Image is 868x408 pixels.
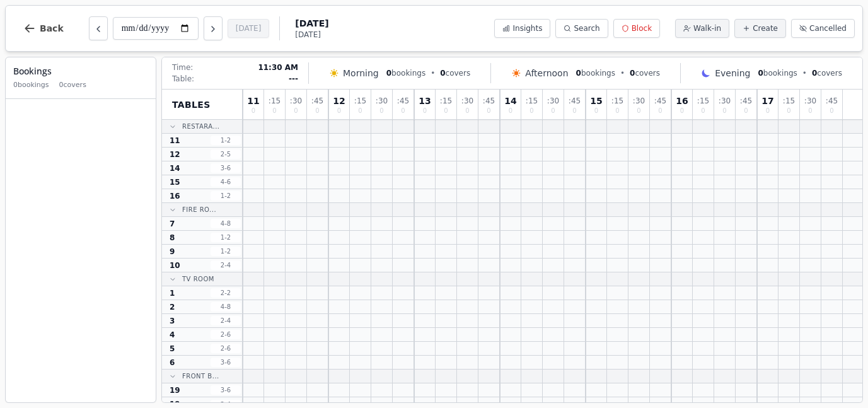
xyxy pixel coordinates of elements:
[204,16,223,40] button: Next day
[620,68,625,78] span: •
[258,62,298,73] span: 11:30 AM
[812,69,817,78] span: 0
[337,108,341,114] span: 0
[170,219,175,229] span: 7
[379,108,383,114] span: 0
[170,288,175,298] span: 1
[802,68,807,78] span: •
[170,385,180,395] span: 19
[228,19,270,38] button: [DATE]
[182,371,219,381] span: Front B...
[461,97,473,105] span: : 30
[419,96,431,105] span: 13
[170,233,175,243] span: 8
[630,68,660,78] span: covers
[423,108,427,114] span: 0
[613,19,660,38] button: Block
[722,108,726,114] span: 0
[252,108,255,114] span: 0
[358,108,362,114] span: 0
[761,96,773,105] span: 17
[465,108,469,114] span: 0
[170,260,180,271] span: 10
[766,108,770,114] span: 0
[444,108,448,114] span: 0
[594,108,598,114] span: 0
[89,16,108,40] button: Previous day
[547,97,559,105] span: : 30
[40,24,64,33] span: Back
[494,19,550,38] button: Insights
[675,19,729,38] button: Walk-in
[211,177,241,187] span: 4 - 6
[630,69,635,78] span: 0
[483,97,495,105] span: : 45
[826,97,838,105] span: : 45
[440,69,445,78] span: 0
[574,23,599,33] span: Search
[211,219,241,228] span: 4 - 8
[569,97,581,105] span: : 45
[386,69,391,78] span: 0
[170,149,180,160] span: 12
[172,98,211,111] span: Tables
[804,97,816,105] span: : 30
[290,97,302,105] span: : 30
[526,97,538,105] span: : 15
[170,358,175,368] span: 6
[808,108,812,114] span: 0
[247,96,259,105] span: 11
[170,344,175,354] span: 5
[211,316,241,325] span: 2 - 4
[211,163,241,173] span: 3 - 6
[289,74,298,84] span: ---
[170,330,175,340] span: 4
[170,177,180,187] span: 15
[701,108,705,114] span: 0
[812,68,842,78] span: covers
[680,108,684,114] span: 0
[315,108,319,114] span: 0
[170,163,180,173] span: 14
[272,108,276,114] span: 0
[211,358,241,367] span: 3 - 6
[170,136,180,146] span: 11
[211,288,241,298] span: 2 - 2
[269,97,281,105] span: : 15
[401,108,405,114] span: 0
[576,69,581,78] span: 0
[211,149,241,159] span: 2 - 5
[676,96,688,105] span: 16
[13,65,148,78] h3: Bookings
[509,108,512,114] span: 0
[697,97,709,105] span: : 15
[615,108,619,114] span: 0
[440,68,470,78] span: covers
[555,19,608,38] button: Search
[211,247,241,256] span: 1 - 2
[13,13,74,44] button: Back
[758,69,763,78] span: 0
[590,96,602,105] span: 15
[211,302,241,312] span: 4 - 8
[740,97,752,105] span: : 45
[211,191,241,201] span: 1 - 2
[294,108,298,114] span: 0
[529,108,533,114] span: 0
[333,96,345,105] span: 12
[633,97,645,105] span: : 30
[386,68,425,78] span: bookings
[487,108,490,114] span: 0
[830,108,833,114] span: 0
[376,97,388,105] span: : 30
[791,19,855,38] button: Cancelled
[440,97,452,105] span: : 15
[211,233,241,242] span: 1 - 2
[576,68,615,78] span: bookings
[172,62,193,73] span: Time:
[611,97,623,105] span: : 15
[211,344,241,353] span: 2 - 6
[734,19,786,38] button: Create
[719,97,731,105] span: : 30
[170,191,180,201] span: 16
